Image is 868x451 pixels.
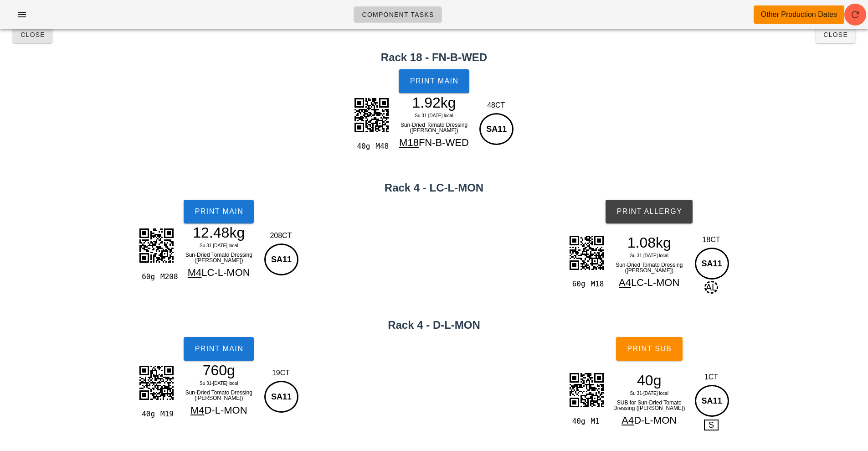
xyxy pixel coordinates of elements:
[399,137,419,148] span: M18
[761,9,837,20] div: Other Production Dates
[621,415,634,426] span: A4
[134,360,179,405] img: WkbiAvBQykycq+okK6qsLjvCuQ6rIs5JwCBjKnbWpkA0nJNveQgcxpmxrZQFKyzT1kIHPapkY2kJRscw8ZyJy2qZENJCXb3EM...
[627,345,672,353] span: Print Sub
[134,223,179,268] img: wae2yyIEEmBAiItmVGaof0pWRtQXxQ94WNX4Cs10h5BBio7a3jj2pUkLalm0vAZvYOAAT8EhXpsYQQozvT96aEJLxsZlDYOoN...
[157,271,175,283] div: M208
[262,368,300,378] div: 19CT
[695,385,729,417] div: SA11
[157,408,175,420] div: M19
[13,26,52,43] button: Close
[5,317,863,333] h2: Rack 4 - D-L-MON
[194,207,243,216] span: Print Main
[194,345,243,353] span: Print Main
[262,230,300,241] div: 208CT
[610,398,689,413] div: SUB for Sun-Dried Tomato Dressing ([PERSON_NAME])
[634,415,677,426] span: D-L-MON
[477,100,515,111] div: 48CT
[610,373,689,387] div: 40g
[695,248,729,280] div: SA11
[264,381,298,413] div: SA11
[616,207,682,216] span: Print Allergy
[564,367,609,413] img: 9NVltoPhBDjJ2QEvBBCzBNUWeIy3uUnds9qlUXsy0muS6qsEPJEgJTGIUS02Y9ViKoKtdFznj9UULvuLvLUMqaQEHJuBkNIkR...
[619,277,631,288] span: A4
[201,267,250,278] span: LC-L-MON
[419,137,469,148] span: FN-B-WED
[188,267,202,278] span: M4
[399,69,469,93] button: Print Main
[395,96,474,109] div: 1.92kg
[395,120,474,135] div: Sun-Dried Tomato Dressing ([PERSON_NAME])
[630,253,668,258] span: Su 31-[DATE] local
[190,404,205,416] span: M4
[704,420,719,430] span: S
[410,77,459,85] span: Print Main
[568,415,587,427] div: 40g
[179,226,258,239] div: 12.48kg
[610,260,689,275] div: Sun-Dried Tomato Dressing ([PERSON_NAME])
[630,391,668,396] span: Su 31-[DATE] local
[587,278,606,290] div: M18
[204,404,247,416] span: D-L-MON
[354,6,442,23] a: Component Tasks
[200,243,238,248] span: Su 31-[DATE] local
[20,31,45,38] span: Close
[200,381,238,386] span: Su 31-[DATE] local
[610,236,689,249] div: 1.08kg
[616,337,683,361] button: Print Sub
[138,271,157,283] div: 60g
[564,230,609,275] img: 6jxhxDwqXgVVFKBS5o6yfjYjCEw1EPGjspPEQRCCEFpoU0IWQg2OSqEEJQW2oSQhWCTo0IIQWmhTQhZCDY5KoQQlBbahJCFYJ...
[479,113,514,145] div: SA11
[823,31,848,38] span: Close
[372,140,390,152] div: M48
[606,200,693,223] button: Print Allergy
[704,281,718,294] span: AL
[184,337,254,361] button: Print Main
[693,372,730,383] div: 1CT
[179,363,258,377] div: 760g
[184,200,254,223] button: Print Main
[415,113,453,118] span: Su 31-[DATE] local
[5,180,863,196] h2: Rack 4 - LC-L-MON
[179,388,258,403] div: Sun-Dried Tomato Dressing ([PERSON_NAME])
[568,278,587,290] div: 60g
[631,277,679,288] span: LC-L-MON
[179,250,258,265] div: Sun-Dried Tomato Dressing ([PERSON_NAME])
[353,140,372,152] div: 40g
[587,415,606,427] div: M1
[361,11,434,18] span: Component Tasks
[138,408,157,420] div: 40g
[264,244,298,275] div: SA11
[349,92,394,138] img: cRQvab5aIUQgG1zDYFLCrm2lJ8iCJgQgtKgjQkZBJssZUIISoM2JmQQbLKUCSEoDdqYkEGwyVImhKA0aGNCBsEmS5kQgtKgjQ...
[5,49,863,66] h2: Rack 18 - FN-B-WED
[693,234,730,245] div: 18CT
[816,26,855,43] button: Close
